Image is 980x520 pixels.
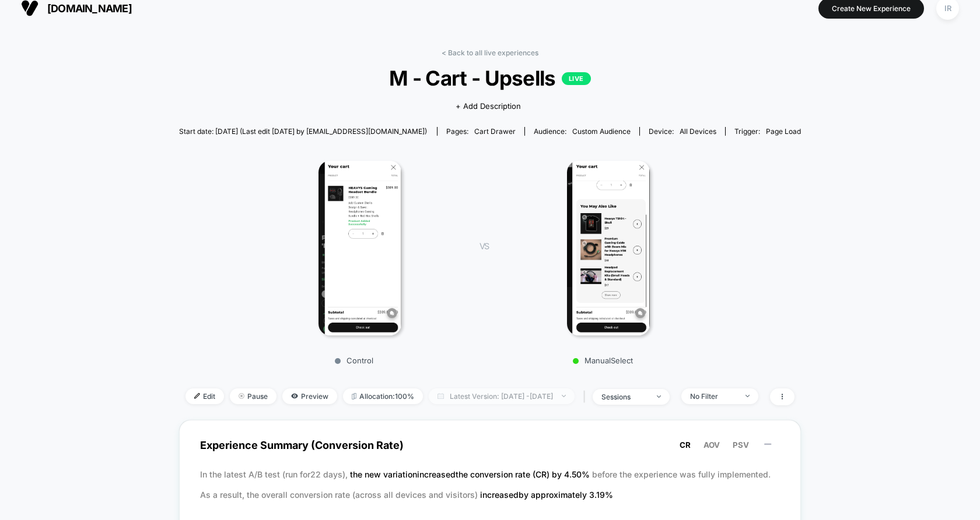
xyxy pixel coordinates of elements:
[700,440,723,450] button: AOV
[194,393,200,399] img: edit
[680,440,691,450] span: CR
[480,241,489,251] span: VS
[437,393,444,399] img: calendar
[766,127,801,136] span: Page Load
[676,440,694,450] button: CR
[580,388,593,405] span: |
[179,127,427,136] span: Start date: [DATE] (Last edit [DATE] by [EMAIL_ADDRESS][DOMAIN_NAME])
[572,127,631,136] span: Custom Audience
[456,101,521,112] span: + Add Description
[480,490,613,500] span: increased by approximately 3.19 %
[200,464,780,505] p: In the latest A/B test (run for 22 days), before the experience was fully implemented. As a resul...
[729,440,752,450] button: PSV
[343,388,423,404] span: Allocation: 100%
[446,127,516,136] div: Pages:
[601,392,648,401] div: sessions
[350,469,592,479] span: the new variation increased the conversion rate (CR) by 4.50 %
[733,440,749,450] span: PSV
[734,127,801,136] div: Trigger:
[200,432,780,458] span: Experience Summary (Conversion Rate)
[657,395,661,398] img: end
[282,388,337,404] span: Preview
[562,72,591,85] p: LIVE
[562,395,566,397] img: end
[352,393,356,399] img: rebalance
[534,127,631,136] div: Audience:
[680,127,716,136] span: all devices
[318,161,401,335] img: Control main
[210,66,770,90] span: M - Cart - Upsells
[47,2,132,15] span: [DOMAIN_NAME]
[185,388,224,404] span: Edit
[567,161,649,335] img: ManualSelect main
[474,127,516,136] span: cart drawer
[703,440,720,450] span: AOV
[230,388,276,404] span: Pause
[745,395,750,397] img: end
[429,388,575,404] span: Latest Version: [DATE] - [DATE]
[690,392,737,401] div: No Filter
[639,127,725,136] span: Device:
[252,356,456,365] p: Control
[442,48,538,57] a: < Back to all live experiences
[239,393,244,399] img: end
[501,356,705,365] p: ManualSelect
